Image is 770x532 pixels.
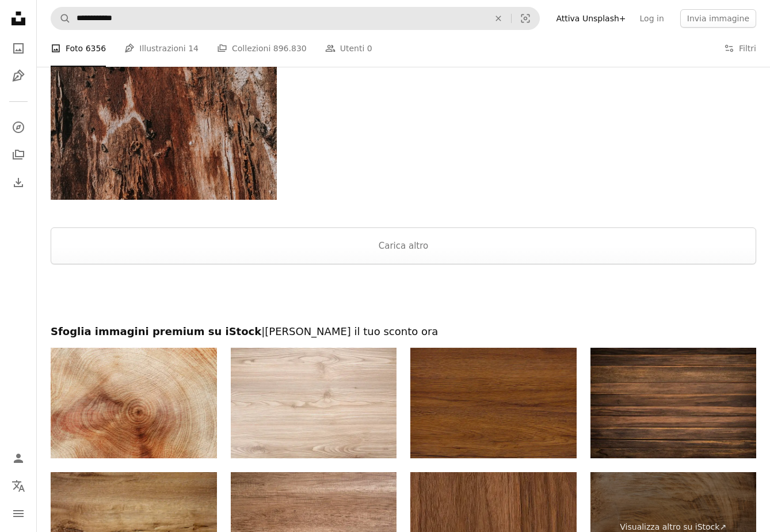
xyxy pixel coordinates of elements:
[273,42,307,55] span: 896.830
[51,7,540,30] form: Trova visual in tutto il sito
[7,116,30,139] a: Esplora
[51,325,756,339] h2: Sfoglia immagini premium su iStock
[633,9,671,28] a: Log in
[512,7,539,29] button: Ricerca visiva
[486,7,511,29] button: Elimina
[124,30,199,67] a: Illustrazioni 14
[7,502,30,525] button: Menu
[325,30,372,67] a: Utenti 0
[51,7,71,29] button: Cerca su Unsplash
[261,325,438,337] span: | [PERSON_NAME] il tuo sconto ora
[590,348,757,458] img: dark wooden background from old boards. wood texture with abstract pattern
[7,7,30,32] a: Home — Unsplash
[367,42,372,55] span: 0
[410,348,577,458] img: Trama di legno marrone fine
[51,348,217,458] img: Slice of wood timber with juniper tree rings as natural geometric pattern, abstract nature backgr...
[231,348,397,458] img: Trama di sfondo di legno
[51,227,756,264] button: Carica altro
[7,447,30,470] a: Accedi / Registrati
[188,42,199,55] span: 14
[7,64,30,88] a: Illustrazioni
[680,9,756,28] button: Invia immagine
[724,30,756,67] button: Filtri
[7,143,30,166] a: Collezioni
[217,30,307,67] a: Collezioni 896.830
[7,171,30,194] a: Cronologia download
[549,9,632,28] a: Attiva Unsplash+
[7,474,30,497] button: Lingua
[7,37,30,60] a: Foto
